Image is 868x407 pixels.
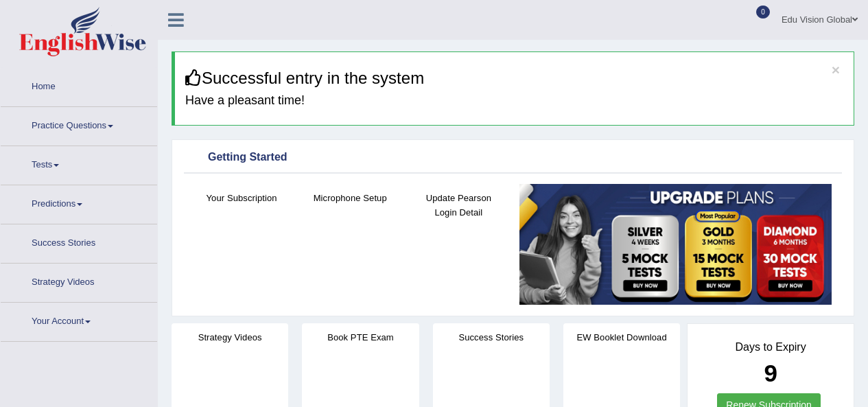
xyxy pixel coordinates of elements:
h4: Days to Expiry [703,341,838,353]
h4: Book PTE Exam [302,330,419,345]
h4: Your Subscription [194,191,289,205]
a: Tests [1,146,157,181]
h4: Microphone Setup [303,191,397,205]
h4: EW Booklet Download [563,330,680,345]
a: Practice Questions [1,107,157,141]
a: Predictions [1,185,157,220]
h4: Strategy Videos [172,330,288,345]
h4: Update Pearson Login Detail [411,191,506,220]
a: Strategy Videos [1,264,157,298]
div: Getting Started [187,148,838,168]
span: 0 [756,5,770,19]
b: 9 [764,360,777,386]
a: Your Account [1,303,157,337]
a: Success Stories [1,224,157,259]
button: × [832,62,840,77]
h3: Successful entry in the system [185,69,843,87]
img: small5.jpg [519,184,832,305]
h4: Success Stories [433,330,550,345]
a: Home [1,68,157,102]
h4: Have a pleasant time! [185,94,843,108]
